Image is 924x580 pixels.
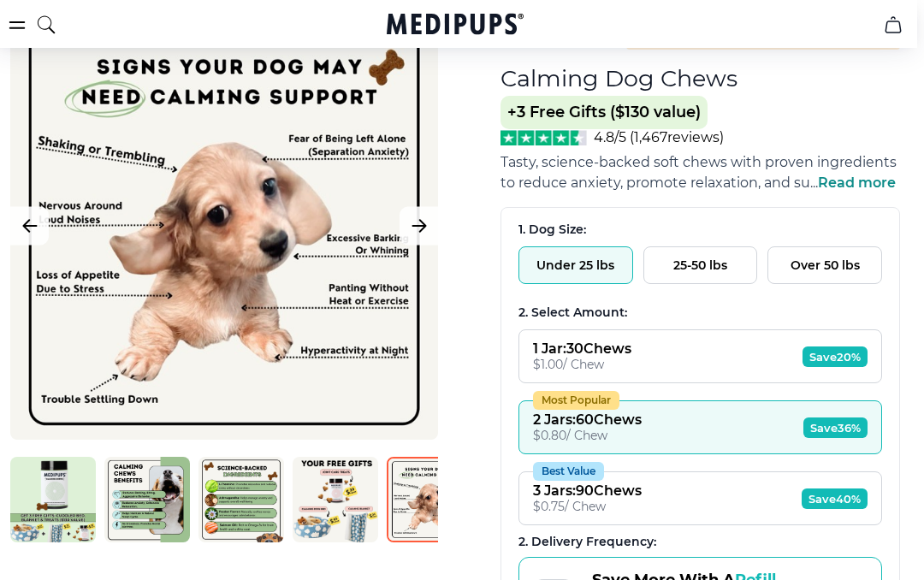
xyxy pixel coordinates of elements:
img: Calming Dog Chews | Natural Dog Supplements [104,457,190,542]
button: Best Value3 Jars:90Chews$0.75/ ChewSave40% [518,471,882,525]
span: +3 Free Gifts ($130 value) [500,96,708,129]
button: Under 25 lbs [518,246,633,284]
h1: Calming Dog Chews [500,64,737,92]
button: burger-menu [7,15,27,35]
span: Read more [818,175,896,191]
span: ... [810,175,896,191]
button: 1 Jar:30Chews$1.00/ ChewSave20% [518,329,882,383]
div: 2. Select Amount: [518,305,882,321]
div: Best Value [533,462,604,481]
span: Save 40% [802,488,868,509]
img: Calming Dog Chews | Natural Dog Supplements [293,457,378,542]
div: Most Popular [533,391,619,410]
button: cart [873,4,914,45]
div: $ 0.75 / Chew [533,499,642,514]
div: 1. Dog Size: [518,222,882,238]
span: Save 20% [803,346,868,367]
span: Tasty, science-backed soft chews with proven ingredients [500,154,897,170]
button: 25-50 lbs [643,246,758,284]
span: to reduce anxiety, promote relaxation, and su [500,175,810,191]
span: 2 . Delivery Frequency: [518,534,656,549]
div: 1 Jar : 30 Chews [533,340,631,357]
button: Over 50 lbs [767,246,882,284]
button: search [36,3,56,46]
a: Medipups [387,11,524,40]
div: $ 1.00 / Chew [533,357,631,372]
img: Calming Dog Chews | Natural Dog Supplements [198,457,284,542]
span: Save 36% [803,417,868,438]
span: 4.8/5 ( 1,467 reviews) [594,129,724,145]
div: 3 Jars : 90 Chews [533,482,642,499]
button: Previous Image [10,206,49,245]
img: Calming Dog Chews | Natural Dog Supplements [10,457,96,542]
button: Next Image [400,206,438,245]
img: Stars - 4.8 [500,130,587,145]
div: $ 0.80 / Chew [533,428,642,443]
div: 2 Jars : 60 Chews [533,411,642,428]
button: Most Popular2 Jars:60Chews$0.80/ ChewSave36% [518,400,882,454]
img: Calming Dog Chews | Natural Dog Supplements [387,457,472,542]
